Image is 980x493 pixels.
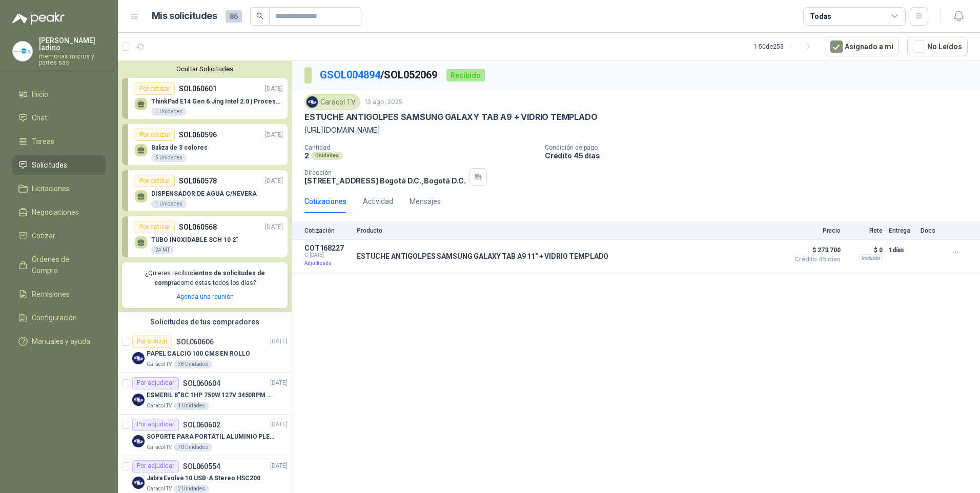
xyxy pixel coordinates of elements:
a: Tareas [12,132,106,151]
span: Remisiones [32,289,70,300]
a: Por cotizarSOL060568[DATE] TUBO INOXIDABLE SCH 10 2"24 MT [122,216,288,257]
b: cientos de solicitudes de compra [154,270,265,286]
div: Todas [810,11,831,22]
span: Inicio [32,89,48,100]
a: Cotizar [12,226,106,245]
span: Manuales y ayuda [32,336,90,347]
span: Licitaciones [32,183,70,194]
p: SOL060568 [179,221,217,233]
p: PAPEL CALCIO 100 CMS EN ROLLO [147,349,250,359]
p: Condición de pago [545,144,976,151]
a: Licitaciones [12,179,106,198]
p: [DATE] [270,378,288,388]
span: Solicitudes [32,159,67,171]
div: Unidades [311,152,343,160]
p: Producto [357,227,783,234]
span: 86 [226,10,242,23]
p: ESTUCHE ANTIGOLPES SAMSUNG GALAXY TAB A9 + VIDRIO TEMPLADO [304,112,598,122]
div: Por adjudicar [132,460,179,473]
p: [DATE] [265,176,283,186]
div: Actividad [363,196,393,207]
div: Por adjudicar [132,377,179,389]
p: SOL060578 [179,175,217,187]
div: Caracol TV [304,94,360,110]
div: Cotizaciones [304,196,346,207]
p: Docs [921,227,941,234]
div: Ocultar SolicitudesPor cotizarSOL060601[DATE] ThinkPad E14 Gen 6 Jing Intel 2.0 | Procesador Inte... [118,61,292,312]
p: 13 ago, 2025 [364,97,402,107]
div: Recibido [446,69,485,81]
p: TUBO INOXIDABLE SCH 10 2" [151,236,238,243]
p: [DATE] [270,420,288,429]
p: SOL060601 [179,83,217,94]
a: Agenda una reunión [176,293,234,300]
span: Configuración [32,312,77,323]
p: Jabra Evolve 10 USB-A Stereo HSC200 [147,474,260,483]
div: 1 Unidades [151,108,187,116]
div: 1 Unidades [151,200,187,208]
span: C: [DATE] [304,252,351,258]
img: Company Logo [132,394,145,406]
div: 1 - 50 de 253 [753,38,816,55]
p: [DATE] [265,84,283,94]
p: Cotización [304,227,351,234]
p: Precio [789,227,841,234]
div: Por cotizar [135,221,175,233]
a: Por adjudicarSOL060602[DATE] Company LogoSOPORTE PARA PORTÁTIL ALUMINIO PLEGABLE VTACaracol TV70 ... [118,415,292,456]
a: Configuración [12,308,106,327]
div: Por cotizar [135,83,175,95]
p: [DATE] [265,222,283,232]
button: No Leídos [907,37,968,56]
a: Solicitudes [12,155,106,175]
a: Órdenes de Compra [12,250,106,280]
div: Mensajes [410,196,441,207]
img: Company Logo [132,352,145,364]
span: Chat [32,112,47,124]
img: Company Logo [13,42,32,61]
p: memorias micros y partes sas [39,53,106,66]
a: Chat [12,108,106,128]
a: Por adjudicarSOL060604[DATE] Company LogoESMERIL 8"BC 1HP 750W 127V 3450RPM URREACaracol TV1 Unid... [118,373,292,415]
p: Crédito 45 días [545,151,976,160]
span: $ 273.700 [789,244,841,256]
p: $ 0 [847,244,883,256]
h1: Mis solicitudes [152,9,217,24]
a: Remisiones [12,284,106,304]
span: Órdenes de Compra [32,254,96,276]
a: GSOL004894 [320,69,380,81]
p: DISPENSADOR DE AGUA C/NEVERA [151,190,257,197]
p: Flete [847,227,883,234]
div: Solicitudes de tus compradores [118,312,292,332]
a: Por cotizarSOL060578[DATE] DISPENSADOR DE AGUA C/NEVERA1 Unidades [122,170,288,211]
div: 70 Unidades [174,443,212,451]
span: Crédito 45 días [789,256,841,262]
p: ESMERIL 8"BC 1HP 750W 127V 3450RPM URREA [147,391,274,400]
p: Cantidad [304,144,537,151]
p: SOL060602 [183,421,220,428]
p: SOL060596 [179,129,217,140]
a: Inicio [12,85,106,104]
img: Company Logo [307,96,318,108]
div: 2 Unidades [174,485,209,493]
a: Por cotizarSOL060596[DATE] Baliza de 3 colores5 Unidades [122,124,288,165]
p: [STREET_ADDRESS] Bogotá D.C. , Bogotá D.C. [304,176,465,185]
p: 2 [304,151,309,160]
div: Por cotizar [135,175,175,187]
p: Entrega [889,227,914,234]
p: ThinkPad E14 Gen 6 Jing Intel 2.0 | Procesador Intel Core Ultra 5 125U ( 12 [151,98,283,105]
img: Company Logo [132,477,145,489]
p: SOPORTE PARA PORTÁTIL ALUMINIO PLEGABLE VTA [147,432,274,442]
p: Dirección [304,169,465,176]
div: 1 Unidades [174,402,209,410]
a: Por cotizarSOL060606[DATE] Company LogoPAPEL CALCIO 100 CMS EN ROLLOCaracol TV38 Unidades [118,332,292,373]
a: Por cotizarSOL060601[DATE] ThinkPad E14 Gen 6 Jing Intel 2.0 | Procesador Intel Core Ultra 5 125U... [122,78,288,119]
span: Negociaciones [32,207,79,218]
p: [DATE] [270,461,288,471]
div: Incluido [859,254,883,262]
p: [PERSON_NAME] ladino [39,37,106,51]
button: Ocultar Solicitudes [122,65,288,73]
img: Logo peakr [12,12,65,25]
p: COT168227 [304,244,351,252]
p: SOL060604 [183,380,220,387]
div: Por cotizar [132,336,172,348]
